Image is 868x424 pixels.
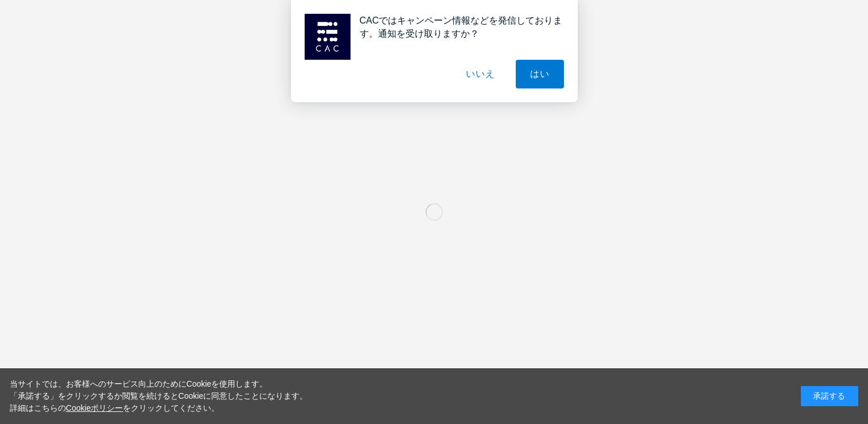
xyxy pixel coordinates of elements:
[451,60,509,88] button: いいえ
[516,60,564,88] button: はい
[66,403,123,413] a: Cookieポリシー
[801,386,858,406] div: 承諾する
[305,14,351,60] img: notification icon
[10,378,308,414] div: 当サイトでは、お客様へのサービス向上のためにCookieを使用します。 「承諾する」をクリックするか閲覧を続けるとCookieに同意したことになります。 詳細はこちらの をクリックしてください。
[351,14,564,40] div: CACではキャンペーン情報などを発信しております。通知を受け取りますか？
